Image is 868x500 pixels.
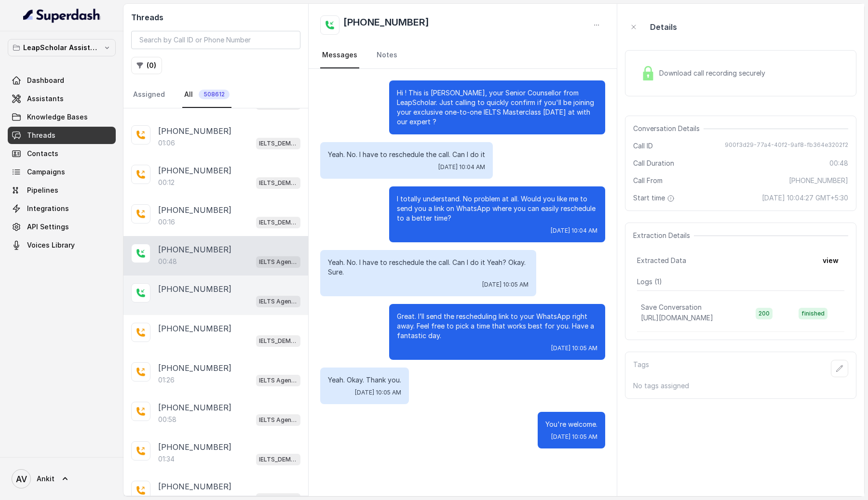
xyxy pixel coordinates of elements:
span: Campaigns [27,167,65,177]
p: Yeah. No. I have to reschedule the call. Can I do it [328,150,485,159]
a: Knowledge Bases [8,108,116,126]
p: IELTS_DEMO_gk (agent 1) [259,178,298,188]
button: view [817,252,844,269]
span: Contacts [27,149,58,158]
a: Campaigns [8,163,116,181]
a: Assigned [131,82,167,108]
p: [PHONE_NUMBER] [158,481,231,492]
span: [URL][DOMAIN_NAME] [641,314,713,322]
text: AV [16,474,27,484]
span: Assistants [27,94,64,104]
nav: Tabs [131,82,300,108]
span: [DATE] 10:04:27 GMT+5:30 [762,193,848,203]
span: Call ID [633,141,653,151]
p: IELTS Agent 2 [259,257,298,267]
p: IELTS_DEMO_gk (agent 1) [259,218,298,227]
p: IELTS Agent 2 [259,415,298,425]
p: 00:48 [158,257,177,266]
span: [DATE] 10:04 AM [438,163,485,171]
span: Start time [633,193,677,203]
span: 00:48 [829,158,848,168]
input: Search by Call ID or Phone Number [131,31,300,49]
span: 200 [756,308,773,319]
button: LeapScholar Assistant [8,39,116,56]
span: [DATE] 10:05 AM [551,433,597,441]
span: Voices Library [27,240,75,250]
span: Ankit [37,474,54,484]
span: Call From [633,176,663,185]
p: IELTS Agent 2 [259,376,298,385]
span: [DATE] 10:05 AM [355,389,401,396]
a: Messages [320,42,359,68]
p: Yeah. Okay. Thank you. [328,375,401,385]
a: Ankit [8,465,116,492]
span: 508612 [199,90,230,99]
span: Integrations [27,204,69,213]
span: [DATE] 10:04 AM [551,227,597,235]
img: Lock Icon [641,66,655,80]
p: IELTS_DEMO_gk (agent 1) [259,139,298,148]
a: Contacts [8,145,116,162]
a: All508612 [182,82,231,108]
a: Integrations [8,200,116,217]
p: Great. I’ll send the rescheduling link to your WhatsApp right away. Feel free to pick a time that... [397,312,597,341]
span: Download call recording securely [659,68,769,78]
p: Details [650,21,677,33]
p: [PHONE_NUMBER] [158,125,231,137]
nav: Tabs [320,42,605,68]
span: [DATE] 10:05 AM [482,281,529,289]
span: [DATE] 10:05 AM [551,344,597,352]
span: [PHONE_NUMBER] [789,176,848,185]
span: Extraction Details [633,231,694,240]
p: [PHONE_NUMBER] [158,165,231,176]
p: [PHONE_NUMBER] [158,362,231,374]
span: Knowledge Bases [27,112,88,122]
span: API Settings [27,222,69,232]
span: finished [799,308,827,319]
span: Threads [27,131,55,140]
a: Assistants [8,90,116,107]
p: Tags [633,360,649,377]
span: Extracted Data [637,256,686,265]
p: 00:16 [158,217,175,227]
p: 01:26 [158,375,175,385]
p: I totally understand. No problem at all. Would you like me to send you a link on WhatsApp where y... [397,194,597,223]
p: LeapScholar Assistant [23,42,100,53]
p: 01:34 [158,454,175,464]
p: 00:58 [158,415,176,424]
button: (0) [131,57,162,74]
p: [PHONE_NUMBER] [158,323,231,334]
p: Save Conversation [641,303,702,312]
h2: [PHONE_NUMBER] [343,15,429,35]
p: IELTS_DEMO_gk (agent 1) [259,455,298,464]
p: [PHONE_NUMBER] [158,402,231,413]
span: Call Duration [633,158,674,168]
span: Pipelines [27,185,58,195]
p: No tags assigned [633,381,848,391]
p: Hi ! This is [PERSON_NAME], your Senior Counsellor from LeapScholar. Just calling to quickly conf... [397,88,597,127]
span: 900f3d29-77a4-40f2-9af8-fb364e3202f2 [725,141,848,151]
p: Logs ( 1 ) [637,277,844,287]
span: Conversation Details [633,124,704,133]
p: Yeah. No. I have to reschedule the call. Can I do it Yeah? Okay. Sure. [328,258,529,277]
a: Pipelines [8,182,116,199]
span: Dashboard [27,76,64,85]
p: IELTS_DEMO_gk (agent 1) [259,336,298,346]
p: 01:06 [158,138,175,148]
a: Dashboard [8,72,116,89]
a: Voices Library [8,237,116,254]
h2: Threads [131,12,300,23]
img: light.svg [23,8,101,23]
p: You're welcome. [545,420,597,429]
p: [PHONE_NUMBER] [158,204,231,216]
p: [PHONE_NUMBER] [158,283,231,295]
p: 00:12 [158,178,175,187]
p: [PHONE_NUMBER] [158,441,231,453]
a: Notes [375,42,399,68]
a: Threads [8,127,116,144]
a: API Settings [8,218,116,236]
p: [PHONE_NUMBER] [158,244,231,255]
p: IELTS Agent 2 [259,297,298,306]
